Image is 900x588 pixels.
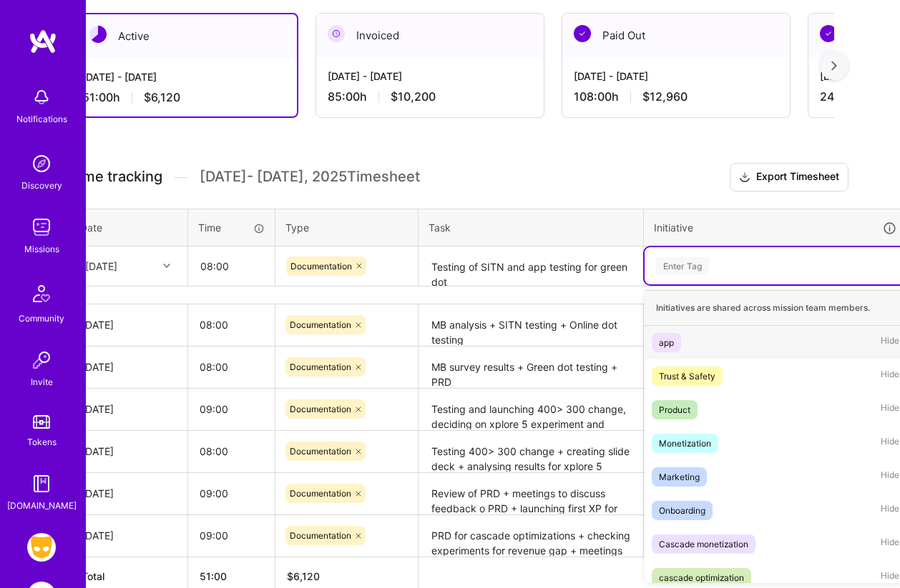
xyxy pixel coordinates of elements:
div: 85:00 h [328,89,532,104]
span: Hide [881,434,899,453]
span: Hide [881,367,899,386]
div: [DATE] [82,528,176,543]
span: Documentation [290,530,351,541]
div: cascade optimization [659,570,744,585]
div: [DATE] [82,359,176,374]
div: Enter Tag [656,255,709,277]
th: Task [419,209,644,246]
img: Community [24,276,59,311]
textarea: PRD for cascade optimizations + checking experiments for revenue gap + meetings [420,517,642,556]
span: Hide [881,501,899,520]
img: bell [27,83,56,111]
span: $10,200 [391,89,436,104]
th: Date [70,209,188,246]
span: [DATE] - [DATE] , 2025 Timesheet [200,168,420,186]
input: HH:MM [188,474,275,512]
span: Documentation [290,319,351,330]
div: Marketing [659,469,700,484]
div: [DATE] [82,486,176,501]
textarea: MB survey results + Green dot testing + PRD [420,348,642,387]
div: Tokens [27,434,57,449]
img: guide book [27,469,56,498]
img: Invoiced [328,25,345,42]
div: Product [659,402,690,417]
span: Hide [881,568,899,587]
div: Active [71,14,297,58]
span: Documentation [290,261,352,271]
i: icon Download [739,170,750,185]
button: Export Timesheet [730,163,848,191]
input: HH:MM [188,390,275,428]
div: [DATE] - [DATE] [82,69,285,84]
span: $12,960 [642,89,688,104]
div: [DATE] [85,259,117,274]
span: Documentation [290,404,351,414]
div: Discovery [21,178,62,193]
div: Community [19,311,64,326]
span: Hide [881,467,899,487]
i: icon Chevron [163,262,170,269]
div: Invoiced [316,14,544,57]
input: HH:MM [188,306,275,344]
textarea: Testing of SITN and app testing for green dot [420,248,642,286]
img: Paid Out [574,25,591,42]
div: Trust & Safety [659,369,715,384]
span: Documentation [290,488,351,499]
img: Invite [27,346,56,374]
img: Paid Out [820,25,837,42]
input: HH:MM [189,247,274,285]
img: discovery [27,149,56,178]
textarea: MB analysis + SITN testing + Online dot testing [420,306,642,345]
div: [DATE] - [DATE] [574,69,778,84]
span: Hide [881,333,899,352]
div: 51:00 h [82,90,285,105]
div: Paid Out [562,14,790,57]
div: Monetization [659,436,711,451]
span: Documentation [290,362,351,372]
span: Documentation [290,446,351,457]
div: Cascade monetization [659,537,748,552]
textarea: Testing 400> 300 change + creating slide deck + analysing results for xplore 5 change + getting r... [420,432,642,472]
div: Notifications [16,111,67,126]
div: Onboarding [659,503,705,518]
input: HH:MM [188,348,275,386]
div: Missions [24,241,59,256]
div: app [659,335,674,350]
img: logo [29,29,57,54]
th: Type [275,209,419,246]
img: right [831,61,837,71]
img: tokens [33,415,50,429]
span: $6,120 [144,90,180,105]
div: 108:00 h [574,89,778,104]
div: Initiative [654,219,897,236]
div: [DOMAIN_NAME] [7,498,77,513]
textarea: Review of PRD + meetings to discuss feedback o PRD + launching first XP for cascade optimization ... [420,474,642,514]
img: Grindr: Product & Marketing [27,533,56,562]
span: Hide [881,400,899,419]
input: HH:MM [188,517,275,554]
span: Time tracking [69,168,162,186]
img: Active [89,26,107,43]
div: [DATE] [82,444,176,459]
a: Grindr: Product & Marketing [24,533,59,562]
input: HH:MM [188,432,275,470]
div: Invite [31,374,53,389]
span: Hide [881,534,899,554]
img: teamwork [27,213,56,241]
textarea: Testing and launching 400> 300 change, deciding on xplore 5 experiment and finished slide deck to... [420,390,642,429]
div: [DATE] [82,317,176,332]
div: [DATE] [82,402,176,417]
span: $ 6,120 [287,570,320,582]
div: [DATE] - [DATE] [328,69,532,84]
div: Time [198,220,265,235]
